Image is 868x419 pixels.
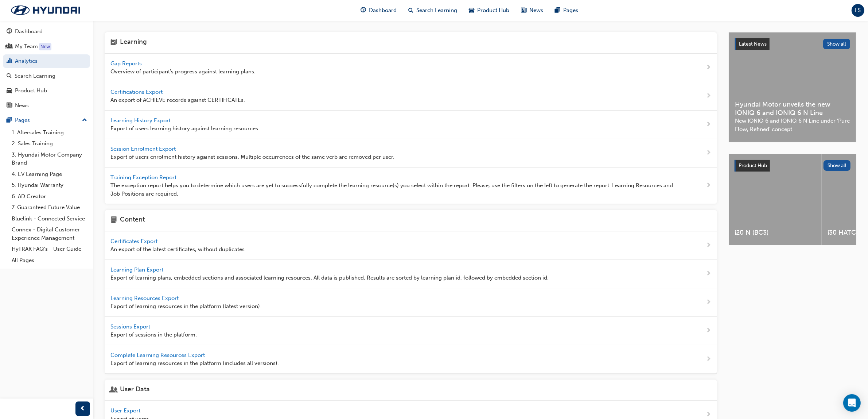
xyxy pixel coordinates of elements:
[9,138,90,149] a: 2. Sales Training
[355,3,403,18] a: guage-iconDashboard
[3,69,90,83] a: Search Learning
[706,63,711,72] span: next-icon
[7,103,12,109] span: news-icon
[530,6,544,15] span: News
[9,149,90,169] a: 3. Hyundai Motor Company Brand
[110,385,117,395] span: user-icon
[823,39,851,49] button: Show all
[735,38,850,50] a: Latest NewsShow all
[739,41,767,47] span: Latest News
[105,168,717,204] a: Training Exception Report The exception report helps you to determine which users are yet to succ...
[7,88,12,94] span: car-icon
[110,153,394,161] span: Export of users enrolment history against sessions. Multiple occurrences of the same verb are rem...
[515,3,549,18] a: news-iconNews
[15,42,38,51] div: My Team
[706,269,711,278] span: next-icon
[110,146,177,152] span: Session Enrolment Export
[3,99,90,112] a: News
[120,38,147,47] h4: Learning
[7,28,12,35] span: guage-icon
[9,191,90,202] a: 6. AD Creator
[110,274,549,282] span: Export of learning plans, embedded sections and associated learning resources. All data is publis...
[110,266,165,273] span: Learning Plan Export
[105,260,717,288] a: Learning Plan Export Export of learning plans, embedded sections and associated learning resource...
[463,3,515,18] a: car-iconProduct Hub
[110,238,159,245] span: Certificates Export
[110,331,197,339] span: Export of sessions in the platform.
[361,6,366,15] span: guage-icon
[4,3,87,18] img: Trak
[3,84,90,97] a: Product Hub
[15,72,55,80] div: Search Learning
[105,111,717,139] a: Learning History Export Export of users learning history against learning resources.next-icon
[110,302,261,311] span: Export of learning resources in the platform (latest version).
[3,23,90,114] button: DashboardMy TeamAnalyticsSearch LearningProduct HubNews
[105,317,717,345] a: Sessions Export Export of sessions in the platform.next-icon
[852,4,864,17] button: LS
[110,295,180,301] span: Learning Resources Export
[555,6,561,15] span: pages-icon
[110,117,172,124] span: Learning History Export
[39,43,51,50] div: Tooltip anchor
[855,6,861,15] span: LS
[706,181,711,190] span: next-icon
[110,68,256,76] span: Overview of participant's progress against learning plans.
[369,6,397,15] span: Dashboard
[110,38,117,47] span: learning-icon
[706,298,711,307] span: next-icon
[105,82,717,111] a: Certifications Export An export of ACHIEVE records against CERTIFICATEs.next-icon
[706,355,711,364] span: next-icon
[110,352,206,358] span: Complete Learning Resources Export
[105,139,717,168] a: Session Enrolment Export Export of users enrolment history against sessions. Multiple occurrences...
[7,73,12,80] span: search-icon
[7,117,12,124] span: pages-icon
[729,154,822,245] a: i20 N (BC3)
[82,116,87,125] span: up-icon
[9,224,90,243] a: Connex - Digital Customer Experience Management
[105,288,717,317] a: Learning Resources Export Export of learning resources in the platform (latest version).next-icon
[739,162,767,169] span: Product Hub
[478,6,510,15] span: Product Hub
[3,114,90,127] button: Pages
[706,241,711,250] span: next-icon
[105,345,717,374] a: Complete Learning Resources Export Export of learning resources in the platform (includes all ver...
[9,127,90,138] a: 1. Aftersales Training
[735,117,850,133] span: New IONIQ 6 and IONIQ 6 N Line under ‘Pure Flow, Refined’ concept.
[15,87,47,95] div: Product Hub
[521,6,527,15] span: news-icon
[110,174,178,181] span: Training Exception Report
[564,6,579,15] span: Pages
[706,120,711,129] span: next-icon
[3,54,90,68] a: Analytics
[729,32,856,142] a: Latest NewsShow allHyundai Motor unveils the new IONIQ 6 and IONIQ 6 N LineNew IONIQ 6 and IONIQ ...
[706,92,711,101] span: next-icon
[105,231,717,260] a: Certificates Export An export of the latest certificates, without duplicates.next-icon
[9,213,90,224] a: Bluelink - Connected Service
[80,404,86,414] span: prev-icon
[9,169,90,180] a: 4. EV Learning Page
[469,6,475,15] span: car-icon
[120,385,150,395] h4: User Data
[105,54,717,82] a: Gap Reports Overview of participant's progress against learning plans.next-icon
[3,25,90,38] a: Dashboard
[417,6,458,15] span: Search Learning
[409,6,414,15] span: search-icon
[110,60,143,67] span: Gap Reports
[110,359,279,368] span: Export of learning resources in the platform (includes all versions).
[15,101,29,110] div: News
[403,3,463,18] a: search-iconSearch Learning
[549,3,584,18] a: pages-iconPages
[9,243,90,255] a: HyTRAK FAQ's - User Guide
[735,100,850,117] span: Hyundai Motor unveils the new IONIQ 6 and IONIQ 6 N Line
[110,323,152,330] span: Sessions Export
[735,160,851,172] a: Product HubShow all
[3,40,90,53] a: My Team
[843,394,861,412] div: Open Intercom Messenger
[7,58,12,65] span: chart-icon
[9,255,90,266] a: All Pages
[706,149,711,158] span: next-icon
[110,245,246,254] span: An export of the latest certificates, without duplicates.
[735,228,816,237] span: i20 N (BC3)
[9,202,90,213] a: 7. Guaranteed Future Value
